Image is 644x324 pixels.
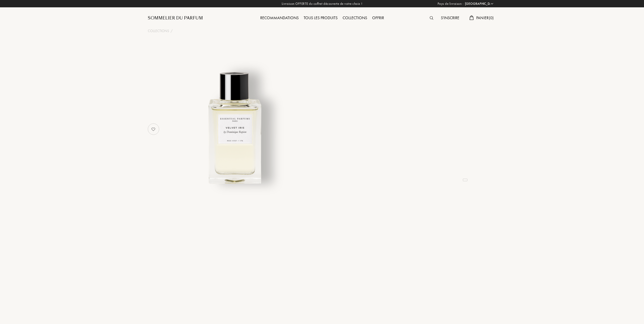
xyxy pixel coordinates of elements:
a: Collections [340,15,370,20]
span: Panier ( 0 ) [476,15,494,20]
a: Offrir [370,15,387,20]
div: S'inscrire [438,15,462,21]
img: no_like_p.png [148,124,158,134]
img: search_icn.svg [430,16,433,20]
a: Recommandations [258,15,301,20]
img: undefined undefined [172,64,297,189]
img: cart.svg [469,15,473,20]
a: S'inscrire [438,15,462,20]
div: Tous les produits [301,15,340,21]
span: Pays de livraison : [438,1,464,6]
a: Tous les produits [301,15,340,20]
a: Sommelier du Parfum [148,15,203,21]
img: arrow_w.png [490,2,494,6]
div: Recommandations [258,15,301,21]
div: / [171,28,173,34]
div: Offrir [370,15,387,21]
div: Collections [340,15,370,21]
a: Collections [148,28,169,34]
